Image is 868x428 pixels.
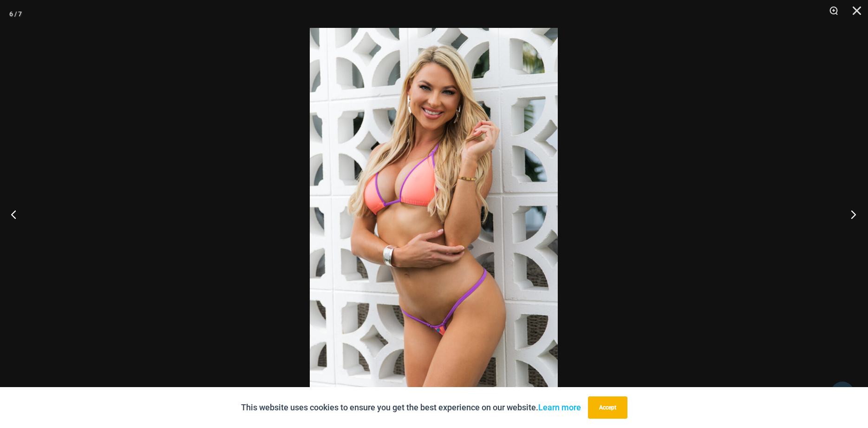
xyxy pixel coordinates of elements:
[310,28,558,400] img: Wild Card Neon Bliss 312 Top 457 Micro 01
[833,191,868,237] button: Next
[9,7,22,21] div: 6 / 7
[241,401,581,415] p: This website uses cookies to ensure you get the best experience on our website.
[538,402,581,412] a: Learn more
[588,396,627,419] button: Accept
